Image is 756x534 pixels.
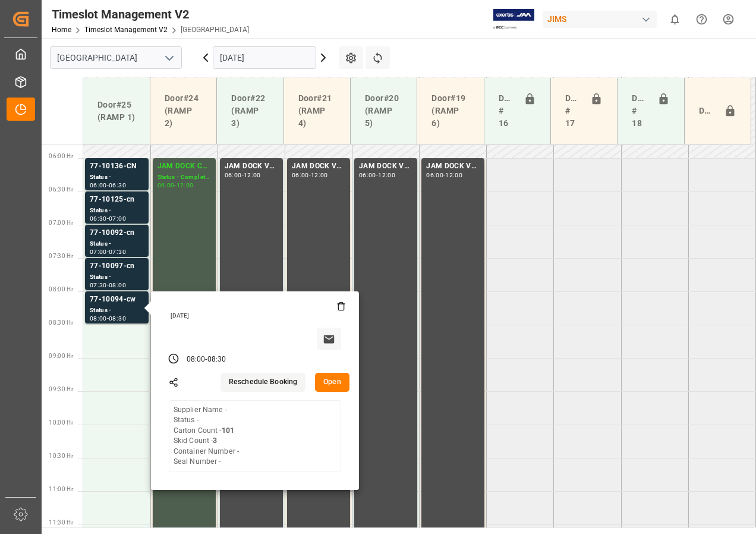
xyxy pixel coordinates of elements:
[90,272,144,282] div: Status -
[174,405,239,467] div: Supplier Name - Status - Carton Count - Skid Count - Container Number - Seal Number -
[90,172,144,183] div: Status -
[359,161,412,172] div: JAM DOCK VOLUME CONTROL
[52,26,71,34] a: Home
[90,316,107,321] div: 08:00
[627,87,652,134] div: Doors # 18
[107,249,109,255] div: -
[222,426,234,435] b: 101
[242,172,244,178] div: -
[694,100,719,122] div: Door#23
[157,183,175,188] div: 06:00
[225,161,278,172] div: JAM DOCK VOLUME CONTROL
[49,253,73,259] span: 07:30 Hr
[109,282,126,288] div: 08:00
[93,94,140,128] div: Door#25 (RAMP 1)
[560,87,585,134] div: Doors # 17
[109,183,126,188] div: 06:30
[49,486,73,492] span: 11:00 Hr
[90,194,144,206] div: 77-10125-cn
[213,46,316,69] input: DD-MM-YYYY
[49,219,73,226] span: 07:00 Hr
[90,260,144,272] div: 77-10097-cn
[49,453,73,459] span: 10:30 Hr
[315,373,349,392] button: Open
[90,216,107,221] div: 06:30
[49,286,73,293] span: 08:00 Hr
[226,87,273,134] div: Door#22 (RAMP 3)
[107,183,109,188] div: -
[378,172,395,178] div: 12:00
[160,87,207,134] div: Door#24 (RAMP 2)
[90,294,144,306] div: 77-10094-cw
[52,5,249,23] div: Timeslot Management V2
[244,172,261,178] div: 12:00
[90,239,144,249] div: Status -
[160,49,178,67] button: open menu
[427,87,474,134] div: Door#19 (RAMP 6)
[109,316,126,321] div: 08:30
[376,172,378,178] div: -
[220,373,305,392] button: Reschedule Booking
[311,172,328,178] div: 12:00
[309,172,311,178] div: -
[157,172,211,183] div: Status - Completed
[109,249,126,255] div: 07:30
[49,319,73,326] span: 08:30 Hr
[205,354,207,365] div: -
[109,216,126,221] div: 07:00
[359,172,376,178] div: 06:00
[292,172,309,178] div: 06:00
[90,306,144,316] div: Status -
[174,183,176,188] div: -
[426,172,443,178] div: 06:00
[49,386,73,392] span: 09:30 Hr
[177,183,194,188] div: 12:00
[360,87,407,134] div: Door#20 (RAMP 5)
[225,172,242,178] div: 06:00
[292,161,345,172] div: JAM DOCK VOLUME CONTROL
[90,161,144,172] div: 77-10136-CN
[90,227,144,239] div: 77-10092-cn
[493,9,534,30] img: Exertis%20JAM%20-%20Email%20Logo.jpg_1722504956.jpg
[50,46,182,69] input: Type to search/select
[90,282,107,288] div: 07:30
[166,312,346,320] div: [DATE]
[107,216,109,221] div: -
[49,519,73,526] span: 11:30 Hr
[445,172,462,178] div: 12:00
[187,354,206,365] div: 08:00
[213,436,217,445] b: 3
[90,249,107,255] div: 07:00
[49,353,73,359] span: 09:00 Hr
[157,161,211,172] div: JAM DOCK CONTROL
[443,172,445,178] div: -
[90,206,144,216] div: Status -
[688,6,715,33] button: Help Center
[107,316,109,321] div: -
[49,186,73,193] span: 06:30 Hr
[294,87,341,134] div: Door#21 (RAMP 4)
[49,153,73,159] span: 06:00 Hr
[107,282,109,288] div: -
[494,87,519,134] div: Doors # 16
[207,354,226,365] div: 08:30
[426,161,480,172] div: JAM DOCK VOLUME CONTROL
[543,8,661,30] button: JIMS
[90,183,107,188] div: 06:00
[49,419,73,426] span: 10:00 Hr
[661,6,688,33] button: show 0 new notifications
[543,11,657,28] div: JIMS
[84,26,168,34] a: Timeslot Management V2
